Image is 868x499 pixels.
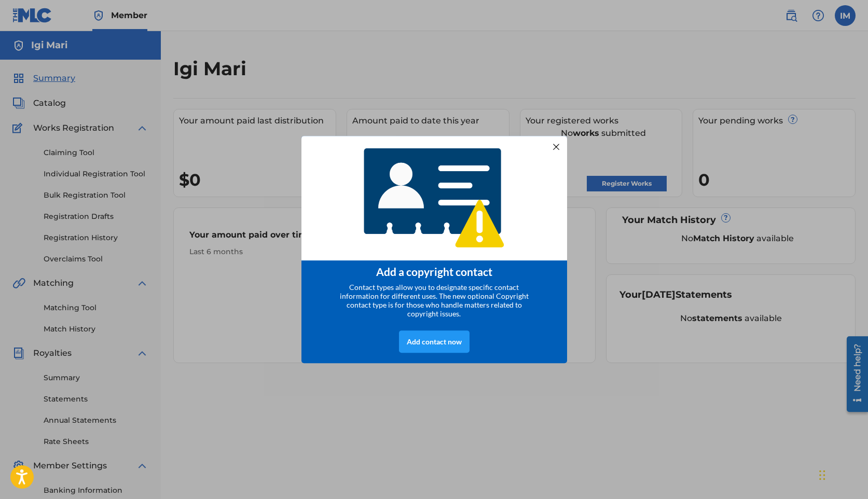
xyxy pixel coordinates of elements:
span: Contact types allow you to designate specific contact information for different uses. The new opt... [340,283,529,318]
div: Add contact now [399,330,470,353]
img: 4768233920565408.png [357,141,512,255]
div: Open Resource Center [8,4,29,79]
div: Need help? [11,11,25,59]
div: entering modal [301,136,567,363]
div: Add a copyright contact [314,265,554,278]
